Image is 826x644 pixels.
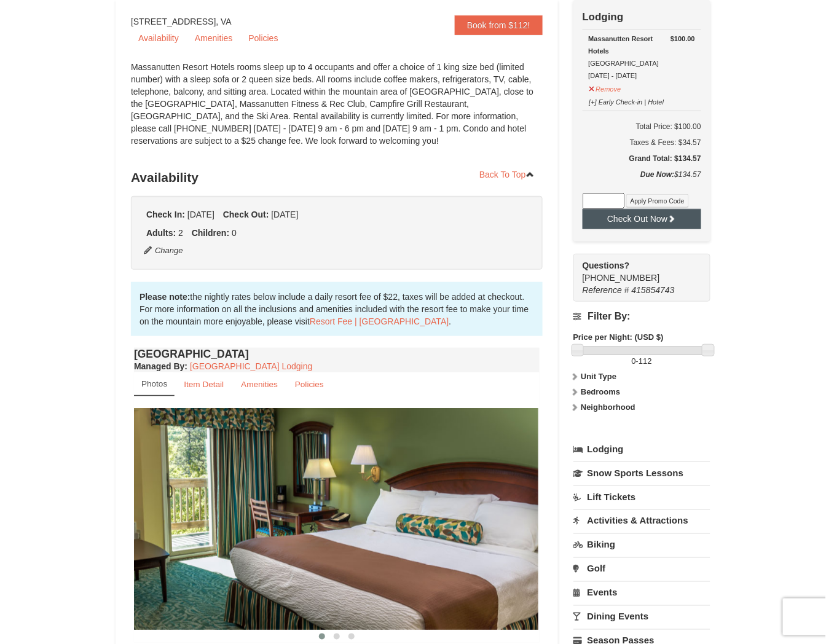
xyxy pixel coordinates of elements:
[134,372,175,396] a: Photos
[140,292,190,302] strong: Please note:
[573,581,710,604] a: Events
[573,332,664,342] strong: Price per Night: (USD $)
[131,282,543,336] div: the nightly rates below include a daily resort fee of $22, taxes will be added at checkout. For m...
[589,35,653,55] strong: Massanutten Resort Hotels
[573,533,710,556] a: Biking
[184,380,224,389] small: Item Detail
[131,165,543,190] h3: Availability
[589,33,695,82] div: [GEOGRAPHIC_DATA] [DATE] - [DATE]
[583,259,688,283] span: [PHONE_NUMBER]
[192,228,229,238] strong: Children:
[295,380,324,389] small: Policies
[583,136,701,149] div: Taxes & Fees: $34.57
[573,355,710,367] label: -
[583,209,701,229] button: Check Out Now
[632,356,636,366] span: 0
[187,29,240,47] a: Amenities
[233,372,286,396] a: Amenities
[134,348,540,360] h4: [GEOGRAPHIC_DATA]
[583,120,701,133] h6: Total Price: $100.00
[583,11,624,23] strong: Lodging
[178,228,183,238] span: 2
[573,509,710,532] a: Activities & Attractions
[589,93,665,108] button: [+] Early Check-in | Hotel
[589,80,622,95] button: Remove
[134,361,184,371] span: Managed By
[573,557,710,580] a: Golf
[287,372,332,396] a: Policies
[583,285,629,295] span: Reference #
[671,33,695,45] strong: $100.00
[146,228,176,238] strong: Adults:
[573,311,710,322] h4: Filter By:
[241,29,285,47] a: Policies
[573,461,710,484] a: Snow Sports Lessons
[223,210,269,219] strong: Check Out:
[583,168,701,193] div: $134.57
[131,61,543,159] div: Massanutten Resort Hotels rooms sleep up to 4 occupants and offer a choice of 1 king size bed (li...
[146,210,185,219] strong: Check In:
[187,210,214,219] span: [DATE]
[134,408,538,629] img: 18876286-36-6bbdb14b.jpg
[131,29,186,47] a: Availability
[141,379,167,388] small: Photos
[581,387,620,396] strong: Bedrooms
[232,228,237,238] span: 0
[583,261,630,270] strong: Questions?
[626,194,689,208] button: Apply Promo Code
[573,438,710,460] a: Lodging
[639,356,652,366] span: 112
[176,372,232,396] a: Item Detail
[271,210,298,219] span: [DATE]
[632,285,675,295] span: 415854743
[581,372,616,381] strong: Unit Type
[310,316,449,326] a: Resort Fee | [GEOGRAPHIC_DATA]
[573,485,710,508] a: Lift Tickets
[455,15,543,35] a: Book from $112!
[134,361,187,371] strong: :
[143,244,184,257] button: Change
[471,165,543,184] a: Back To Top
[573,605,710,628] a: Dining Events
[581,402,635,412] strong: Neighborhood
[640,170,674,179] strong: Due Now:
[241,380,278,389] small: Amenities
[583,152,701,165] h5: Grand Total: $134.57
[190,361,312,371] a: [GEOGRAPHIC_DATA] Lodging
